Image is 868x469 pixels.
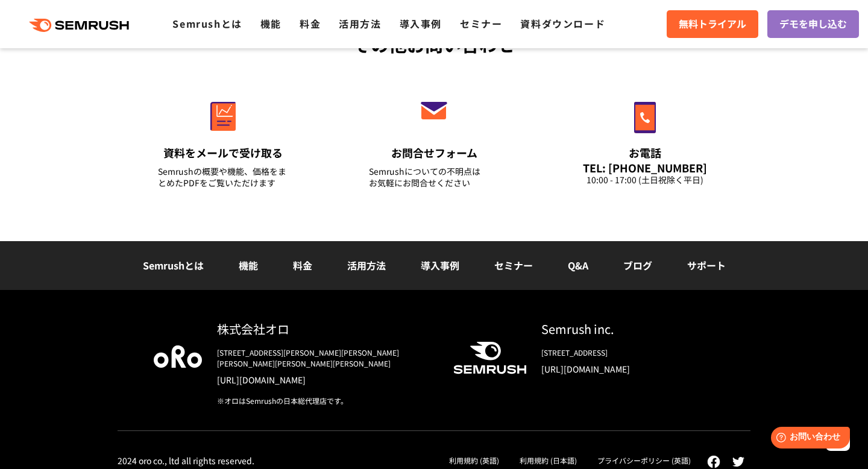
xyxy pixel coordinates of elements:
[293,258,312,272] a: 料金
[597,455,691,465] a: プライバシーポリシー (英語)
[732,457,744,467] img: twitter
[667,10,758,38] a: 無料トライアル
[239,258,258,272] a: 機能
[133,76,313,204] a: 資料をメールで受け取る Semrushの概要や機能、価格をまとめたPDFをご覧いただけます
[623,258,652,272] a: ブログ
[344,76,524,204] a: お問合せフォーム Semrushについての不明点はお気軽にお問合せください
[217,395,434,406] div: ※オロはSemrushの日本総代理店です。
[369,166,499,189] div: Semrushについての不明点は お気軽にお問合せください
[568,258,588,272] a: Q&A
[421,258,459,272] a: 導入事例
[460,16,502,31] a: セミナー
[339,16,381,31] a: 活用方法
[541,347,714,358] div: [STREET_ADDRESS]
[260,16,281,31] a: 機能
[217,320,434,338] div: 株式会社オロ
[143,258,204,272] a: Semrushとは
[217,374,434,386] a: [URL][DOMAIN_NAME]
[300,16,321,31] a: 料金
[687,258,726,272] a: サポート
[679,16,746,32] span: 無料トライアル
[580,174,710,186] div: 10:00 - 17:00 (土日祝除く平日)
[217,347,434,369] div: [STREET_ADDRESS][PERSON_NAME][PERSON_NAME][PERSON_NAME][PERSON_NAME][PERSON_NAME]
[347,258,386,272] a: 活用方法
[158,166,288,189] div: Semrushの概要や機能、価格をまとめたPDFをご覧いただけます
[369,145,499,160] div: お問合せフォーム
[520,455,577,465] a: 利用規約 (日本語)
[541,320,714,338] div: Semrush inc.
[580,145,710,160] div: お電話
[400,16,442,31] a: 導入事例
[707,455,720,468] img: facebook
[118,455,254,466] div: 2024 oro co., ltd all rights reserved.
[494,258,533,272] a: セミナー
[767,10,859,38] a: デモを申し込む
[172,16,242,31] a: Semrushとは
[449,455,499,465] a: 利用規約 (英語)
[158,145,288,160] div: 資料をメールで受け取る
[779,16,847,32] span: デモを申し込む
[520,16,605,31] a: 資料ダウンロード
[154,345,202,367] img: oro company
[580,161,710,174] div: TEL: [PHONE_NUMBER]
[541,363,714,375] a: [URL][DOMAIN_NAME]
[761,422,855,456] iframe: Help widget launcher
